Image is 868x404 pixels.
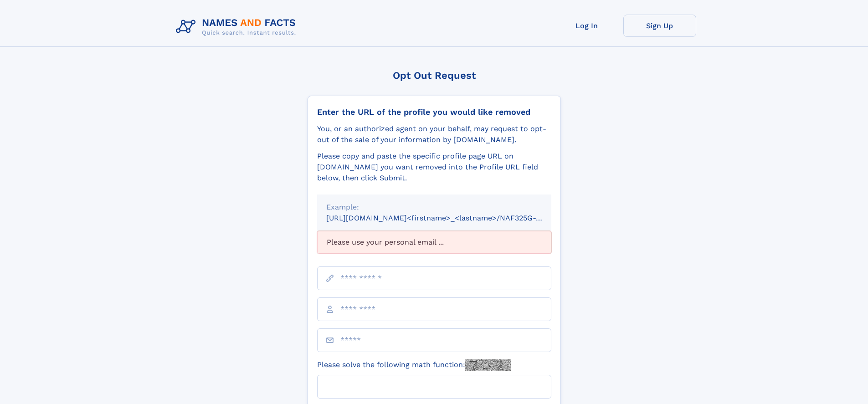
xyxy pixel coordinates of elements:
div: Opt Out Request [308,70,561,81]
div: Example: [326,202,542,213]
a: Log In [550,15,623,37]
div: Enter the URL of the profile you would like removed [317,107,551,117]
small: [URL][DOMAIN_NAME]<firstname>_<lastname>/NAF325G-xxxxxxxx [326,214,569,222]
div: Please copy and paste the specific profile page URL on [DOMAIN_NAME] you want removed into the Pr... [317,151,551,184]
div: You, or an authorized agent on your behalf, may request to opt-out of the sale of your informatio... [317,123,551,145]
a: Sign Up [623,15,696,37]
img: Logo Names and Facts [172,15,303,39]
label: Please solve the following math function: [317,359,511,371]
div: Please use your personal email ... [317,231,551,254]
